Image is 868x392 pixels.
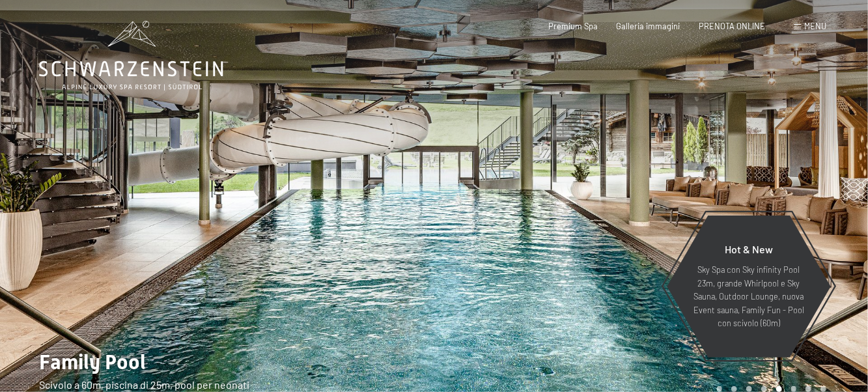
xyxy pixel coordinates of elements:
div: Carousel Page 2 [731,386,737,392]
div: Carousel Page 4 [761,386,767,392]
a: Hot & New Sky Spa con Sky infinity Pool 23m, grande Whirlpool e Sky Sauna, Outdoor Lounge, nuova ... [666,215,832,358]
a: PRENOTA ONLINE [699,21,765,31]
span: Hot & New [725,243,773,255]
div: Carousel Page 8 [820,386,826,392]
div: Carousel Page 7 [805,386,811,392]
div: Carousel Page 3 [746,386,752,392]
div: Carousel Pagination [712,386,826,392]
span: Menu [804,21,826,31]
div: Carousel Page 1 [717,386,723,392]
div: Carousel Page 6 [791,386,797,392]
a: Premium Spa [549,21,598,31]
p: Sky Spa con Sky infinity Pool 23m, grande Whirlpool e Sky Sauna, Outdoor Lounge, nuova Event saun... [692,263,805,329]
div: Carousel Page 5 (Current Slide) [776,386,782,392]
a: Galleria immagini [617,21,680,31]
